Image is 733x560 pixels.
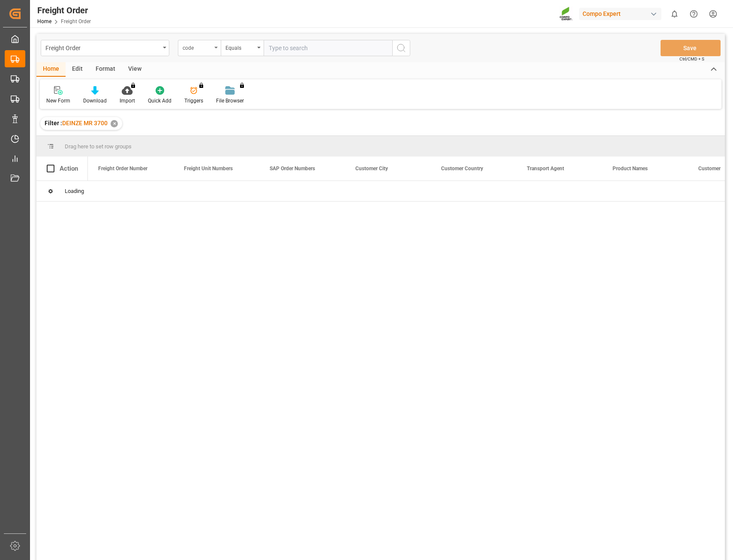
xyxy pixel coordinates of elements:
[37,18,51,24] a: Home
[613,166,648,172] span: Product Names
[559,6,573,21] img: Screenshot%202023-09-29%20at%2010.02.21.png_1712312052.png
[41,40,169,56] button: open menu
[89,62,122,77] div: Format
[122,62,148,77] div: View
[45,120,62,126] span: Filter :
[37,4,91,17] div: Freight Order
[264,40,392,56] input: Type to search
[579,6,665,22] button: Compo Expert
[45,42,160,53] div: Freight Order
[392,40,410,56] button: search button
[183,42,212,52] div: code
[441,166,483,172] span: Customer Country
[62,120,108,126] span: DEINZE MR 3700
[221,40,264,56] button: open menu
[46,97,70,105] div: New Form
[65,188,84,194] span: Loading
[83,97,107,105] div: Download
[178,40,221,56] button: open menu
[684,4,703,24] button: Help Center
[65,143,132,150] span: Drag here to set row groups
[98,166,147,172] span: Freight Order Number
[60,165,78,172] div: Action
[148,97,171,105] div: Quick Add
[270,166,315,172] span: SAP Order Numbers
[66,62,89,77] div: Edit
[527,166,564,172] span: Transport Agent
[661,40,721,56] button: Save
[111,120,118,127] div: ✕
[579,8,661,20] div: Compo Expert
[184,166,233,172] span: Freight Unit Numbers
[225,42,255,52] div: Equals
[679,56,704,62] span: Ctrl/CMD + S
[36,62,66,77] div: Home
[355,166,388,172] span: Customer City
[665,4,684,24] button: show 0 new notifications
[698,166,721,172] span: Customer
